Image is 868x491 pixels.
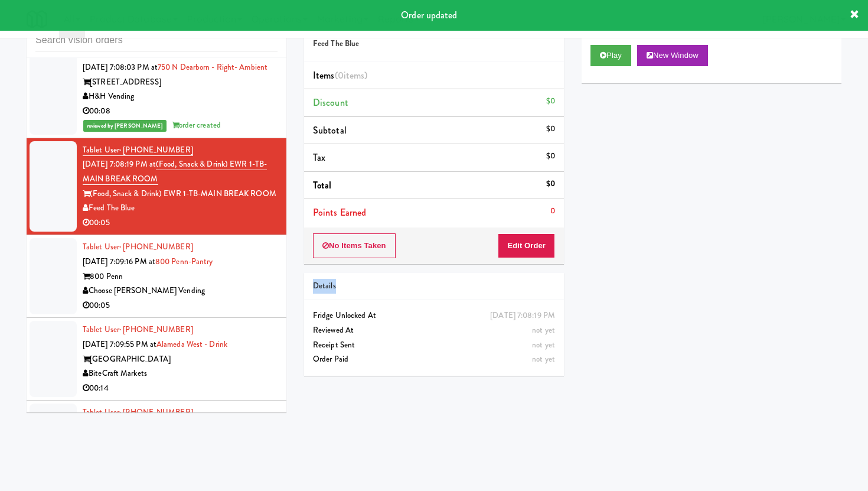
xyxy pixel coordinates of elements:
div: $0 [546,149,555,164]
span: order created [172,119,221,131]
span: Subtotal [313,123,347,137]
a: Tablet User· [PHONE_NUMBER] [83,407,193,418]
span: Order updated [401,8,457,22]
li: Tablet User· [PHONE_NUMBER][DATE] 7:08:03 PM at750 N Dearborn - Right- Ambient[STREET_ADDRESS]H&H... [27,41,286,138]
span: [DATE] 7:08:19 PM at [83,158,156,170]
li: Tablet User· [PHONE_NUMBER][DATE] 7:10:42 PM at234 Market - Pantry234 Market[US_STATE] Micro Mark... [27,401,286,483]
li: Tablet User· [PHONE_NUMBER][DATE] 7:08:19 PM at(Food, Snack & Drink) EWR 1-TB-MAIN BREAK ROOM(Foo... [27,138,286,236]
span: · [PHONE_NUMBER] [119,407,193,418]
a: 750 N Dearborn - Right- Ambient [158,61,267,73]
div: 0 [550,204,555,219]
div: (Food, Snack & Drink) EWR 1-TB-MAIN BREAK ROOM [83,187,278,201]
h5: Feed The Blue [313,40,555,48]
div: H&H Vending [83,89,278,104]
a: Tablet User· [PHONE_NUMBER] [83,144,193,156]
div: [STREET_ADDRESS] [83,75,278,90]
span: [DATE] 7:09:55 PM at [83,339,156,350]
div: Fridge Unlocked At [313,308,555,323]
div: 00:14 [83,381,278,396]
span: [DATE] 7:08:03 PM at [83,61,158,73]
span: · [PHONE_NUMBER] [119,241,193,252]
span: not yet [532,324,555,336]
span: Points Earned [313,206,366,219]
input: Search vision orders [35,30,278,51]
span: Items [313,69,367,82]
span: · [PHONE_NUMBER] [119,324,193,335]
div: Reviewed At [313,323,555,338]
div: Feed The Blue [83,201,278,216]
div: $0 [546,122,555,136]
span: not yet [532,353,555,365]
div: 00:05 [83,298,278,313]
div: 00:05 [83,216,278,230]
button: New Window [637,45,708,66]
span: · [PHONE_NUMBER] [119,144,193,155]
button: Play [590,45,631,66]
span: [DATE] 7:09:16 PM at [83,256,155,267]
div: $0 [546,94,555,109]
span: Discount [313,96,348,109]
li: Tablet User· [PHONE_NUMBER][DATE] 7:09:55 PM atAlameda West - Drink[GEOGRAPHIC_DATA]BiteCraft Mar... [27,318,286,401]
a: 800 Penn-Pantry [155,256,213,267]
div: Receipt Sent [313,338,555,353]
ng-pluralize: items [344,69,365,82]
span: Tax [313,151,325,164]
div: $0 [546,177,555,191]
div: [DATE] 7:08:19 PM [490,308,555,323]
a: (Food, Snack & Drink) EWR 1-TB-MAIN BREAK ROOM [83,158,267,185]
div: 00:08 [83,104,278,119]
span: reviewed by [PERSON_NAME] [83,120,167,132]
span: not yet [532,339,555,350]
button: No Items Taken [313,233,396,258]
div: BiteCraft Markets [83,366,278,381]
div: [GEOGRAPHIC_DATA] [83,352,278,367]
button: Edit Order [498,233,555,258]
div: Details [313,279,555,294]
a: Tablet User· [PHONE_NUMBER] [83,241,193,252]
span: (0 ) [335,69,368,82]
div: Order Paid [313,352,555,367]
span: Total [313,178,332,192]
div: 800 Penn [83,269,278,284]
a: Alameda West - Drink [156,339,227,350]
div: Choose [PERSON_NAME] Vending [83,284,278,298]
li: Tablet User· [PHONE_NUMBER][DATE] 7:09:16 PM at800 Penn-Pantry800 PennChoose [PERSON_NAME] Vendin... [27,235,286,318]
a: Tablet User· [PHONE_NUMBER] [83,324,193,335]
